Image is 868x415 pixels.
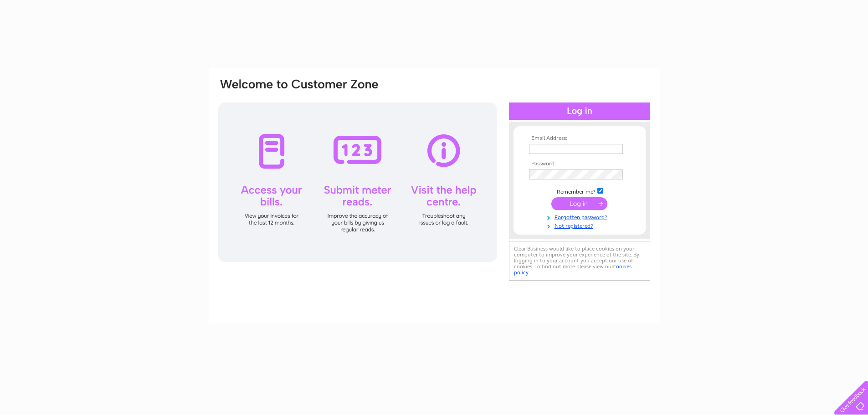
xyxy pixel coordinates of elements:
a: cookies policy [514,263,632,276]
th: Password: [527,161,632,167]
a: Not registered? [529,221,632,230]
a: Forgotten password? [529,212,632,221]
th: Email Address: [527,135,632,142]
td: Remember me? [527,186,632,195]
input: Submit [551,197,607,210]
div: Clear Business would like to place cookies on your computer to improve your experience of the sit... [509,241,650,281]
